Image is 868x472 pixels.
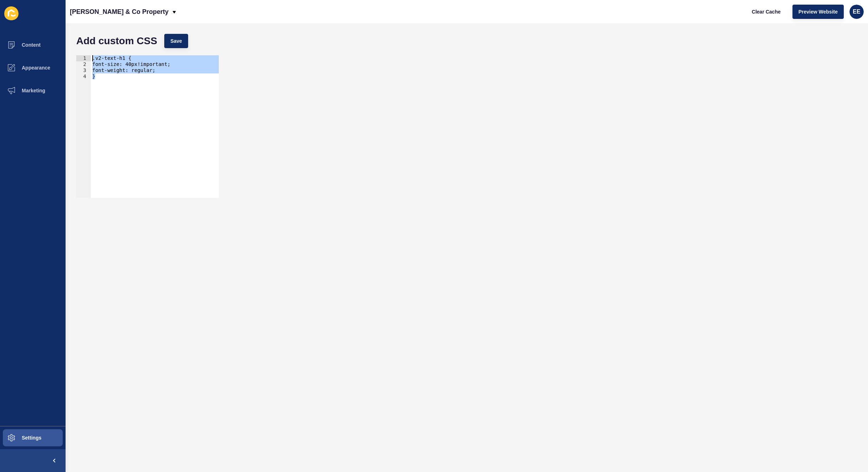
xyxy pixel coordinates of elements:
[164,34,188,48] button: Save
[76,55,91,61] div: 1
[70,3,169,21] p: [PERSON_NAME] & Co Property
[799,8,838,15] span: Preview Website
[76,73,91,79] div: 4
[76,67,91,73] div: 3
[792,5,844,19] button: Preview Website
[746,5,787,19] button: Clear Cache
[170,37,182,45] span: Save
[76,61,91,67] div: 2
[752,8,781,15] span: Clear Cache
[76,37,157,45] h1: Add custom CSS
[853,8,860,15] span: EE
